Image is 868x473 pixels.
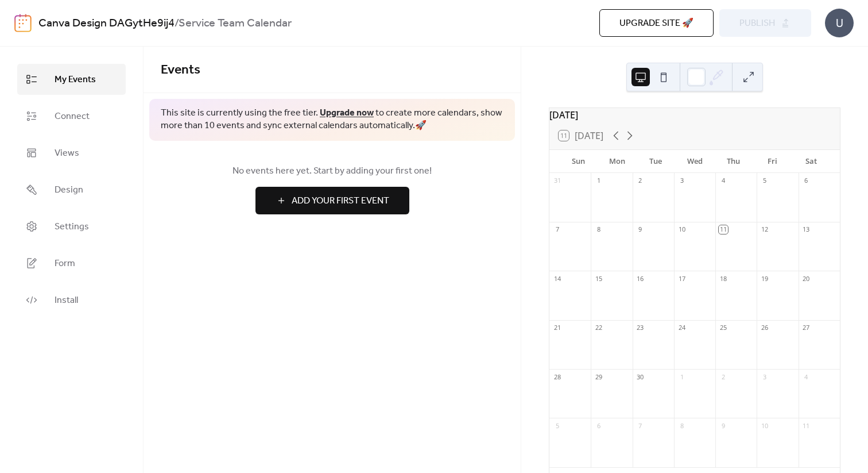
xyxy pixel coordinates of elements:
[553,421,561,430] div: 5
[553,176,561,185] div: 31
[17,137,126,168] a: Views
[719,225,727,234] div: 11
[719,176,727,185] div: 4
[14,14,32,32] img: logo
[636,225,645,234] div: 9
[598,150,637,173] div: Mon
[802,421,811,430] div: 11
[719,421,727,430] div: 9
[675,150,714,173] div: Wed
[553,324,561,332] div: 21
[677,421,686,430] div: 8
[792,150,831,173] div: Sat
[55,257,75,271] span: Form
[320,104,374,122] a: Upgrade now
[753,150,792,173] div: Fri
[719,274,727,283] div: 18
[161,187,503,214] a: Add Your First Event
[677,225,686,234] div: 10
[619,17,693,30] span: Upgrade site 🚀
[594,274,603,283] div: 15
[677,324,686,332] div: 24
[802,372,811,381] div: 4
[553,225,561,234] div: 7
[636,421,645,430] div: 7
[594,324,603,332] div: 22
[161,107,503,133] span: This site is currently using the free tier. to create more calendars, show more than 10 events an...
[636,274,645,283] div: 16
[599,9,714,37] button: Upgrade site 🚀
[17,64,126,95] a: My Events
[760,421,769,430] div: 10
[760,324,769,332] div: 26
[802,225,811,234] div: 13
[292,194,389,208] span: Add Your First Event
[594,176,603,185] div: 1
[825,9,854,37] div: U
[719,324,727,332] div: 25
[714,150,753,173] div: Thu
[255,187,409,214] button: Add Your First Event
[636,372,645,381] div: 30
[760,274,769,283] div: 19
[553,274,561,283] div: 14
[161,164,503,178] span: No events here yet. Start by adding your first one!
[677,372,686,381] div: 1
[637,150,676,173] div: Tue
[17,284,126,316] a: Install
[55,183,83,197] span: Design
[636,176,645,185] div: 2
[594,225,603,234] div: 8
[636,324,645,332] div: 23
[175,13,179,34] b: /
[594,421,603,430] div: 6
[760,176,769,185] div: 5
[17,174,126,205] a: Design
[719,372,727,381] div: 2
[802,176,811,185] div: 6
[179,13,292,34] b: Service Team Calendar
[677,274,686,283] div: 17
[17,211,126,242] a: Settings
[55,73,96,87] span: My Events
[17,248,126,279] a: Form
[559,150,598,173] div: Sun
[38,13,175,34] a: Canva Design DAGytHe9ij4
[802,274,811,283] div: 20
[802,324,811,332] div: 27
[17,101,126,132] a: Connect
[760,225,769,234] div: 12
[55,147,79,160] span: Views
[55,110,90,124] span: Connect
[55,294,78,307] span: Install
[594,372,603,381] div: 29
[553,372,561,381] div: 28
[677,176,686,185] div: 3
[55,220,89,234] span: Settings
[760,372,769,381] div: 3
[161,57,200,83] span: Events
[549,108,840,122] div: [DATE]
